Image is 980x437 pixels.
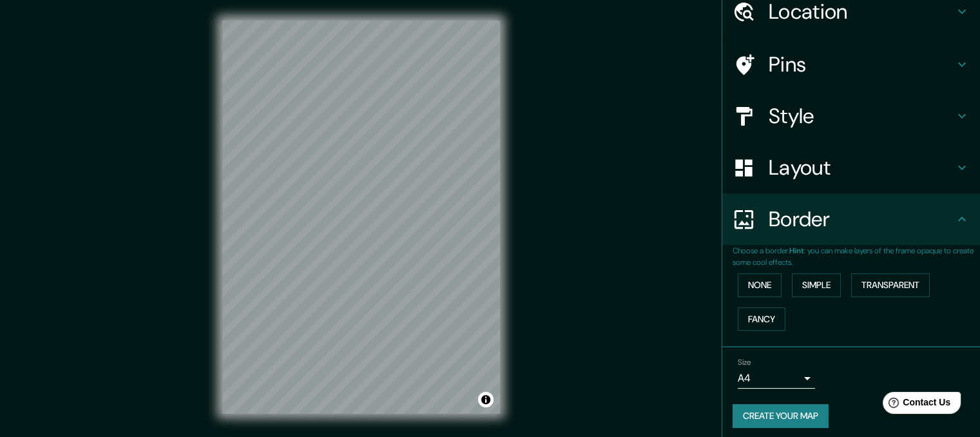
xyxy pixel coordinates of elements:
div: Style [722,90,980,142]
div: Pins [722,39,980,90]
iframe: Help widget launcher [865,387,966,423]
div: A4 [738,368,815,389]
b: Hint [789,246,804,256]
h4: Pins [769,52,954,77]
h4: Border [769,206,954,232]
p: Choose a border. : you can make layers of the frame opaque to create some cool effects. [733,245,980,268]
h4: Style [769,103,954,129]
label: Size [738,357,751,368]
button: Simple [792,273,841,297]
div: Border [722,193,980,245]
h4: Layout [769,155,954,180]
div: Layout [722,142,980,193]
button: Fancy [738,307,785,331]
button: Transparent [851,273,930,297]
canvas: Map [222,21,500,414]
button: None [738,273,782,297]
button: Toggle attribution [478,392,494,407]
button: Create your map [733,404,829,428]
